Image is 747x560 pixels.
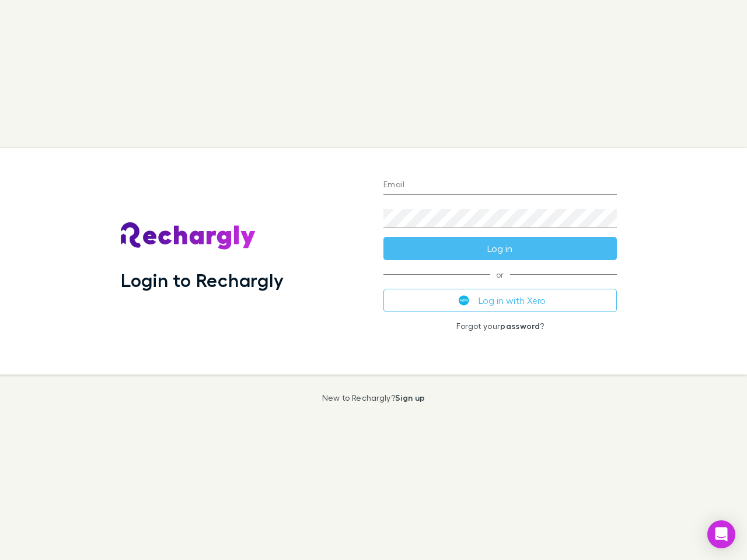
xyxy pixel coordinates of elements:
p: Forgot your ? [383,321,617,331]
a: password [500,321,540,331]
div: Open Intercom Messenger [707,520,735,548]
span: or [383,274,617,275]
img: Xero's logo [459,295,469,306]
button: Log in [383,237,617,260]
p: New to Rechargly? [322,393,425,402]
button: Log in with Xero [383,289,617,312]
h1: Login to Rechargly [121,269,284,291]
a: Sign up [395,393,425,402]
img: Rechargly's Logo [121,222,256,250]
